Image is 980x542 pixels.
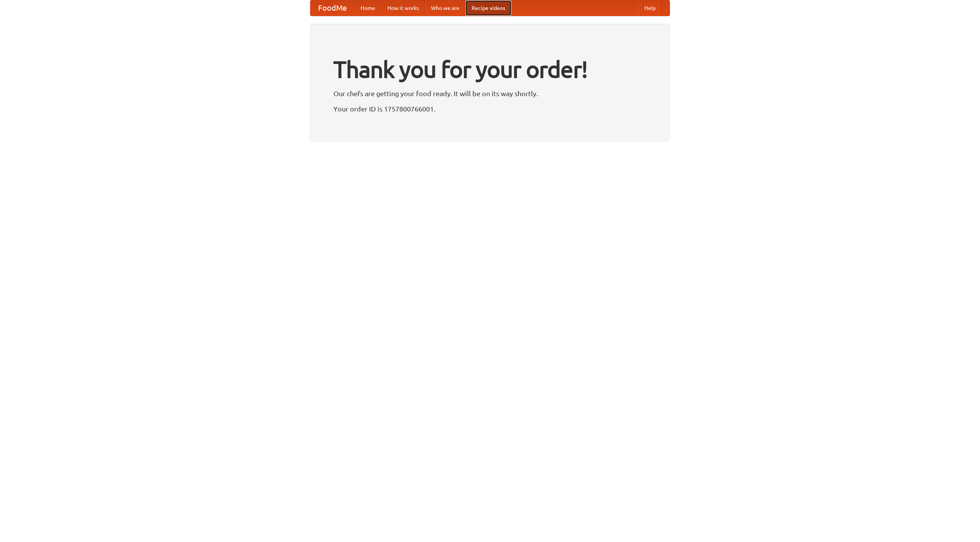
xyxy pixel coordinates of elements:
a: Home [354,0,381,16]
p: Our chefs are getting your food ready. It will be on its way shortly. [333,88,647,99]
a: Help [638,0,662,16]
h1: Thank you for your order! [333,51,647,88]
a: FoodMe [310,0,354,16]
a: Who we are [425,0,465,16]
a: How it works [381,0,425,16]
a: Recipe videos [465,0,511,16]
p: Your order ID is 1757800766001. [333,103,647,115]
